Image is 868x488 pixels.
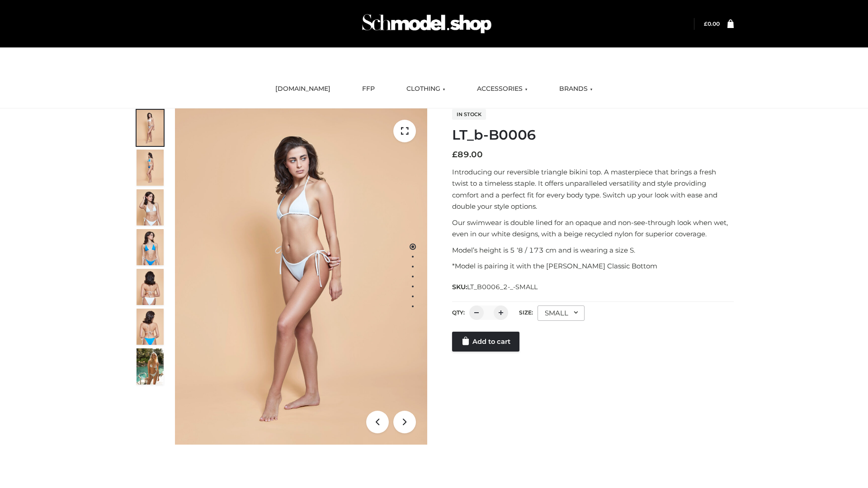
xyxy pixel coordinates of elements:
img: ArielClassicBikiniTop_CloudNine_AzureSky_OW114ECO_3-scaled.jpg [137,189,164,225]
a: £0.00 [704,20,720,27]
a: [DOMAIN_NAME] [269,79,337,99]
p: Model’s height is 5 ‘8 / 173 cm and is wearing a size S. [452,244,734,256]
a: CLOTHING [400,79,452,99]
p: Our swimwear is double lined for an opaque and non-see-through look when wet, even in our white d... [452,217,734,240]
img: Arieltop_CloudNine_AzureSky2.jpg [137,348,164,385]
img: ArielClassicBikiniTop_CloudNine_AzureSky_OW114ECO_1-scaled.jpg [137,110,164,146]
h1: LT_b-B0006 [452,127,734,143]
bdi: 89.00 [452,150,483,160]
span: In stock [452,109,486,120]
img: ArielClassicBikiniTop_CloudNine_AzureSky_OW114ECO_2-scaled.jpg [137,150,164,186]
img: Schmodel Admin 964 [359,6,495,42]
img: ArielClassicBikiniTop_CloudNine_AzureSky_OW114ECO_8-scaled.jpg [137,309,164,345]
a: ACCESSORIES [470,79,534,99]
div: SMALL [538,305,585,321]
a: Add to cart [452,332,519,352]
img: ArielClassicBikiniTop_CloudNine_AzureSky_OW114ECO_7-scaled.jpg [137,269,164,305]
p: *Model is pairing it with the [PERSON_NAME] Classic Bottom [452,260,734,272]
label: QTY: [452,309,465,316]
bdi: 0.00 [704,20,720,27]
label: Size: [519,309,533,316]
span: LT_B0006_2-_-SMALL [467,283,538,291]
span: £ [452,150,458,160]
img: ArielClassicBikiniTop_CloudNine_AzureSky_OW114ECO_4-scaled.jpg [137,229,164,265]
span: £ [704,20,708,27]
a: BRANDS [552,79,599,99]
img: ArielClassicBikiniTop_CloudNine_AzureSky_OW114ECO_1 [175,108,427,445]
p: Introducing our reversible triangle bikini top. A masterpiece that brings a fresh twist to a time... [452,166,734,212]
a: FFP [355,79,382,99]
span: SKU: [452,282,538,292]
